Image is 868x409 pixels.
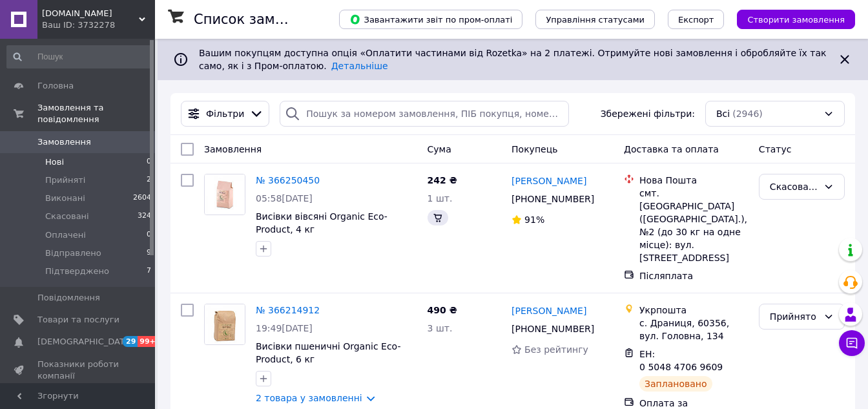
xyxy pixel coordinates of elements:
[133,193,151,204] span: 2604
[770,309,818,324] div: Прийнято
[205,174,245,215] img: Фото товару
[716,107,730,120] span: Всі
[45,211,89,222] span: Скасовані
[42,8,139,19] span: multi-foods.com.ua
[724,14,855,24] a: Створити замовлення
[37,292,100,304] span: Повідомлення
[147,266,151,277] span: 7
[256,175,320,185] a: № 366250450
[639,349,723,372] span: ЕН: 0 5048 4706 9609
[6,45,152,68] input: Пошук
[123,336,138,347] span: 29
[45,174,85,186] span: Прийняті
[138,336,159,347] span: 99+
[199,48,826,71] span: Вашим покупцям доступна опція «Оплатити частинами від Rozetka» на 2 платежі. Отримуйте нові замов...
[147,174,151,186] span: 2
[428,305,457,315] span: 490 ₴
[256,393,362,403] a: 2 товара у замовленні
[639,174,749,187] div: Нова Пошта
[512,304,586,317] a: [PERSON_NAME]
[194,12,325,27] h1: Список замовлень
[339,10,522,29] button: Завантажити звіт по пром-оплаті
[737,10,855,29] button: Створити замовлення
[206,107,244,120] span: Фільтри
[524,215,544,225] span: 91%
[524,344,588,355] span: Без рейтингу
[147,156,151,168] span: 0
[45,247,101,259] span: Відправлено
[280,101,569,127] input: Пошук за номером замовлення, ПІБ покупця, номером телефону, Email, номером накладної
[37,102,155,125] span: Замовлення та повідомлення
[639,376,712,392] div: Заплановано
[45,156,64,168] span: Нові
[147,247,151,259] span: 9
[37,136,91,148] span: Замовлення
[45,229,86,241] span: Оплачені
[42,19,155,31] div: Ваш ID: 3732278
[256,305,320,315] a: № 366214912
[624,144,719,154] span: Доставка та оплата
[732,109,763,119] span: (2946)
[759,144,792,154] span: Статус
[839,330,865,356] button: Чат з покупцем
[668,10,725,29] button: Експорт
[256,323,313,333] span: 19:49[DATE]
[639,304,749,317] div: Укрпошта
[546,15,645,25] span: Управління статусами
[512,144,557,154] span: Покупець
[331,61,388,71] a: Детальніше
[37,359,119,382] span: Показники роботи компанії
[37,80,74,92] span: Головна
[639,317,749,342] div: с. Драниця, 60356, вул. Головна, 134
[204,144,262,154] span: Замовлення
[45,193,85,204] span: Виконані
[256,341,400,364] a: Висівки пшеничні Organic Eco-Product, 6 кг
[428,323,453,333] span: 3 шт.
[204,174,245,215] a: Фото товару
[37,336,133,348] span: [DEMOGRAPHIC_DATA]
[45,266,109,277] span: Підтверджено
[509,320,597,338] div: [PHONE_NUMBER]
[639,187,749,264] div: смт. [GEOGRAPHIC_DATA] ([GEOGRAPHIC_DATA].), №2 (до 30 кг на одне місце): вул. [STREET_ADDRESS]
[205,304,245,344] img: Фото товару
[349,14,512,25] span: Завантажити звіт по пром-оплаті
[512,174,586,187] a: [PERSON_NAME]
[601,107,695,120] span: Збережені фільтри:
[256,211,387,235] a: Висівки вівсяні Organic Eco-Product, 4 кг
[37,314,119,326] span: Товари та послуги
[204,304,245,345] a: Фото товару
[138,211,151,222] span: 324
[428,144,451,154] span: Cума
[428,175,457,185] span: 242 ₴
[256,193,313,204] span: 05:58[DATE]
[428,193,453,204] span: 1 шт.
[535,10,655,29] button: Управління статусами
[747,15,845,25] span: Створити замовлення
[639,269,749,282] div: Післяплата
[147,229,151,241] span: 0
[678,15,714,25] span: Експорт
[770,180,818,194] div: Скасовано
[509,190,597,208] div: [PHONE_NUMBER]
